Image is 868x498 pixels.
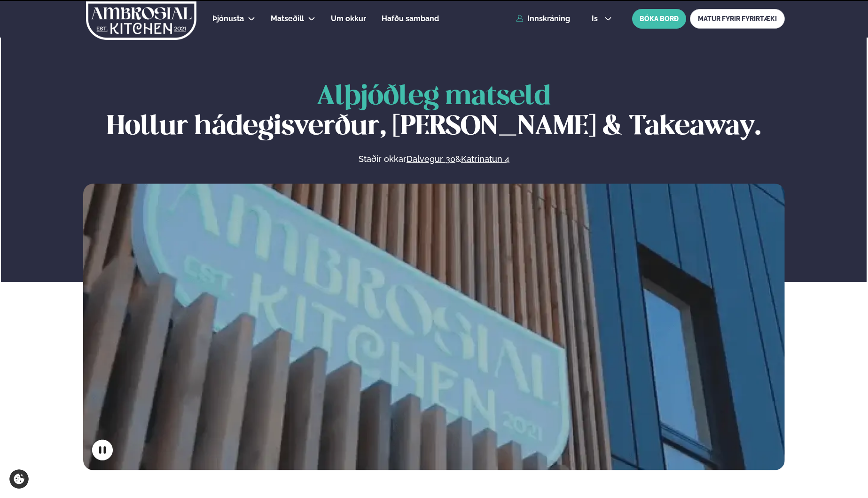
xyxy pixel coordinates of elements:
a: Katrinatun 4 [461,153,509,165]
a: Matseðill [271,13,304,24]
a: Cookie settings [9,469,29,489]
a: Þjónusta [212,13,244,24]
a: Um okkur [331,13,366,24]
p: Staðir okkar & [256,153,611,165]
img: logo [85,1,197,40]
a: Innskráning [516,15,570,23]
a: Hafðu samband [382,13,439,24]
button: is [584,15,619,23]
span: Alþjóðleg matseld [317,84,551,110]
h1: Hollur hádegisverður, [PERSON_NAME] & Takeaway. [83,82,785,142]
a: MATUR FYRIR FYRIRTÆKI [690,9,785,29]
span: Um okkur [331,14,366,23]
button: BÓKA BORÐ [632,9,686,29]
span: Þjónusta [212,14,244,23]
span: is [592,15,601,23]
a: Dalvegur 30 [407,153,455,165]
span: Matseðill [271,14,304,23]
span: Hafðu samband [382,14,439,23]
